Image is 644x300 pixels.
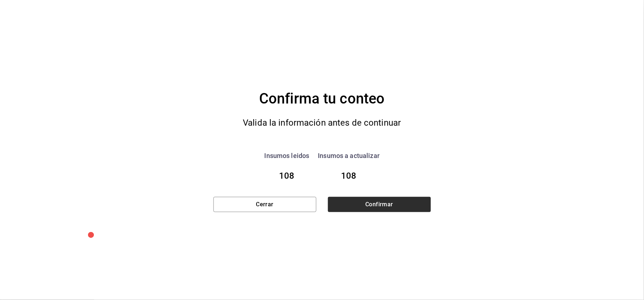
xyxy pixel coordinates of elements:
[213,88,431,110] div: Confirma tu conteo
[265,169,309,182] div: 108
[213,197,317,212] button: Cerrar
[318,169,380,182] div: 108
[328,197,431,212] button: Confirmar
[228,115,417,130] div: Valida la información antes de continuar
[265,151,309,161] div: Insumos leidos
[318,151,380,161] div: Insumos a actualizar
